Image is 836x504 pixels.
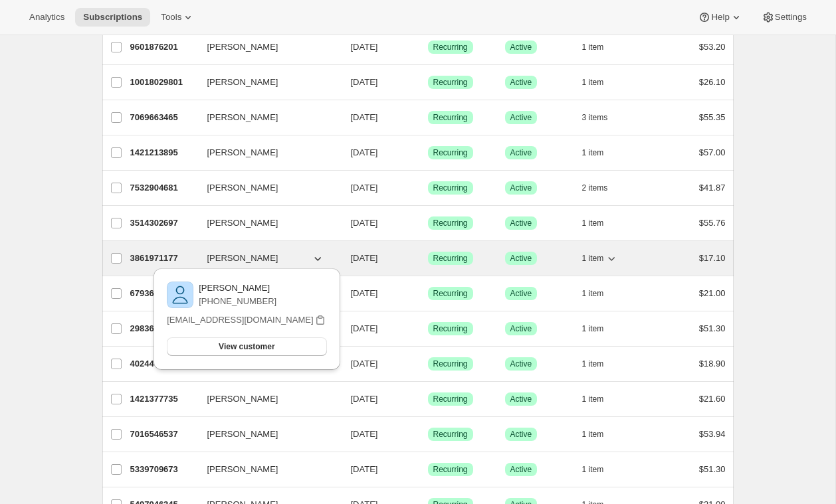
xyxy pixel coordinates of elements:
span: $21.60 [699,394,726,404]
span: [PERSON_NAME] [207,181,278,195]
p: 1421377735 [130,392,197,406]
span: $18.90 [699,359,726,369]
button: 1 item [582,355,619,373]
span: 1 item [582,42,604,52]
span: [PERSON_NAME] [207,41,278,54]
button: 1 item [582,143,619,162]
span: 1 item [582,147,604,158]
button: 2 items [582,179,623,197]
button: View customer [167,337,326,356]
button: [PERSON_NAME] [199,107,332,128]
span: [DATE] [351,429,378,439]
span: Recurring [433,218,468,228]
button: 1 item [582,319,619,338]
span: $57.00 [699,147,726,157]
button: [PERSON_NAME] [199,37,332,58]
p: 1421213895 [130,146,197,159]
span: Recurring [433,288,468,299]
span: [PERSON_NAME] [207,428,278,441]
span: Active [510,147,532,158]
p: 4024402153 [130,357,197,371]
p: 3861971177 [130,252,197,265]
span: Recurring [433,394,468,404]
p: 7532904681 [130,181,197,195]
span: Active [510,394,532,404]
span: $51.30 [699,323,726,333]
button: [PERSON_NAME] [199,248,332,269]
span: $41.87 [699,183,726,193]
button: [PERSON_NAME] [199,212,332,234]
span: [DATE] [351,253,378,263]
div: 9601876201[PERSON_NAME][DATE]SuccessRecurringSuccessActive1 item$53.20 [130,38,726,56]
p: 7016546537 [130,428,197,441]
span: Active [510,112,532,123]
span: Recurring [433,183,468,193]
span: [DATE] [351,323,378,333]
div: 7532904681[PERSON_NAME][DATE]SuccessRecurringSuccessActive2 items$41.87 [130,179,726,197]
span: Recurring [433,42,468,52]
span: 1 item [582,288,604,299]
button: Settings [754,8,815,27]
p: [PERSON_NAME] [199,282,276,295]
span: Recurring [433,253,468,264]
img: variant image [167,282,193,308]
span: $55.35 [699,112,726,122]
span: $53.20 [699,42,726,52]
span: [DATE] [351,394,378,404]
span: Recurring [433,429,468,440]
button: [PERSON_NAME] [199,424,332,445]
span: Subscriptions [83,12,142,23]
span: Active [510,323,532,334]
span: Active [510,183,532,193]
button: [PERSON_NAME] [199,142,332,163]
span: [PERSON_NAME] [207,252,278,265]
button: [PERSON_NAME] [199,459,332,480]
div: 4024402153[PERSON_NAME][DATE]SuccessRecurringSuccessActive1 item$18.90 [130,355,726,373]
button: 1 item [582,38,619,56]
button: [PERSON_NAME] [199,72,332,93]
button: 1 item [582,284,619,303]
button: Analytics [21,8,72,27]
p: [PHONE_NUMBER] [199,295,276,308]
span: Help [711,12,729,23]
p: 2983624937 [130,322,197,335]
button: [PERSON_NAME] [199,388,332,410]
p: 5339709673 [130,463,197,476]
div: 2983624937[PERSON_NAME][DATE]SuccessRecurringSuccessActive1 item$51.30 [130,319,726,338]
span: [DATE] [351,464,378,474]
span: [DATE] [351,359,378,369]
p: [EMAIL_ADDRESS][DOMAIN_NAME] [167,313,313,327]
button: 1 item [582,460,619,479]
span: Active [510,359,532,369]
span: 1 item [582,359,604,369]
p: 7069663465 [130,111,197,124]
div: 3861971177[PERSON_NAME][DATE]SuccessRecurringSuccessActive1 item$17.10 [130,249,726,268]
span: $26.10 [699,77,726,87]
span: Analytics [29,12,64,23]
button: 1 item [582,390,619,408]
div: 3514302697[PERSON_NAME][DATE]SuccessRecurringSuccessActive1 item$55.76 [130,214,726,232]
div: 7016546537[PERSON_NAME][DATE]SuccessRecurringSuccessActive1 item$53.94 [130,425,726,444]
span: View customer [219,341,274,352]
div: 1421213895[PERSON_NAME][DATE]SuccessRecurringSuccessActive1 item$57.00 [130,143,726,162]
span: [DATE] [351,218,378,228]
span: Active [510,429,532,440]
span: [DATE] [351,288,378,298]
span: 1 item [582,394,604,404]
span: 1 item [582,253,604,264]
span: Active [510,77,532,88]
span: 1 item [582,323,604,334]
span: [PERSON_NAME] [207,216,278,230]
button: [PERSON_NAME] [199,177,332,199]
span: Recurring [433,323,468,334]
button: 1 item [582,249,619,268]
button: Tools [153,8,203,27]
span: $55.76 [699,218,726,228]
span: 1 item [582,429,604,440]
span: [PERSON_NAME] [207,111,278,124]
span: Recurring [433,112,468,123]
span: $53.94 [699,429,726,439]
div: 5339709673[PERSON_NAME][DATE]SuccessRecurringSuccessActive1 item$51.30 [130,460,726,479]
button: 1 item [582,425,619,444]
span: Active [510,464,532,475]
